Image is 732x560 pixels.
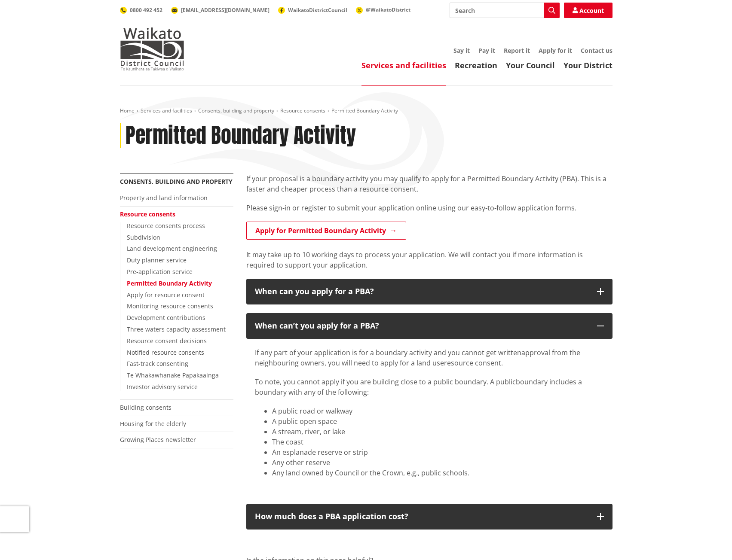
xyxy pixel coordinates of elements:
a: Services and facilities [141,107,192,114]
a: 0800 492 452 [120,6,162,14]
a: Account [564,3,613,18]
a: Land development engineering [127,244,217,253]
a: Report it [504,46,530,55]
span: WaikatoDistrictCouncil [288,6,347,14]
li: Any land owned by Council or the Crown, e.g., public schools. [272,468,604,478]
li: A stream, river, or lake​ [272,426,604,437]
a: Consents, building and property [120,177,233,186]
iframe: Messenger Launcher [692,524,723,555]
a: Recreation [455,60,497,70]
button: How much does a PBA application cost? [246,504,613,530]
a: Permitted Boundary Activity [127,279,212,287]
a: Building consents [120,403,172,411]
a: Pre-application service [127,268,193,276]
a: WaikatoDistrictCouncil [278,6,347,14]
a: Te Whakawhanake Papakaainga [127,371,219,379]
a: Fast-track consenting [127,359,188,368]
a: Duty planner service [127,256,187,264]
a: Apply for resource consent [127,291,205,299]
a: @WaikatoDistrict [356,6,410,13]
nav: breadcrumb [120,107,613,115]
a: Subdivision [127,233,160,241]
p: If your proposal is a boundary activity you may qualify to apply for a Permitted Boundary Activit... [246,173,613,194]
a: Notified resource consents [127,348,204,356]
p: It may take up to 10 working days to process your application. We will contact you if more inform... [246,250,613,270]
a: Home [120,107,135,114]
li: A public open space​ [272,416,604,426]
a: Pay it [478,46,495,55]
a: Consents, building and property [198,107,274,114]
img: Waikato District Council - Te Kaunihera aa Takiwaa o Waikato [120,27,184,70]
a: Apply for Permitted Boundary Activity [246,222,406,240]
button: When can you apply for a PBA? [246,279,613,304]
a: Three waters capacity assessment [127,325,226,333]
a: Your District [564,60,613,70]
li: A public road or walkway​ [272,406,604,416]
p: Please sign-in or register to submit your application online using our easy-to-follow application... [246,203,613,213]
a: Development contributions [127,313,205,322]
div: How much does a PBA application cost? [255,512,588,521]
span: @WaikatoDistrict [366,6,410,13]
span: To note, you cannot apply if you are building close to a public boundary. A public [255,377,516,387]
a: Housing for the elderly [120,420,186,428]
h1: Permitted Boundary Activity [126,123,356,148]
div: When can you apply for a PBA? [255,287,588,296]
a: Resource consents process [127,222,205,230]
p: If any part of your application is for a boundary activity and you cannot get written [255,347,604,368]
a: Your Council [506,60,555,70]
a: Growing Places newsletter [120,435,196,444]
a: Resource consents [280,107,325,114]
div: When can’t you apply for a PBA? [255,322,588,330]
a: Resource consents [120,210,175,218]
a: [EMAIL_ADDRESS][DOMAIN_NAME] [171,6,270,14]
a: Say it [453,46,470,55]
a: Services and facilities [361,60,446,70]
input: Search input [450,3,560,18]
li: Any other reserve​ [272,457,604,468]
a: Property and land information [120,194,208,202]
li: An esplanade reserve or strip​ [272,447,604,457]
button: When can’t you apply for a PBA? [246,313,613,339]
span: Permitted Boundary Activity [331,107,398,114]
span: resource consent.​ [444,358,503,368]
a: Contact us [581,46,613,55]
li: The coast​ [272,437,604,447]
a: Monitoring resource consents [127,302,213,310]
span: [EMAIL_ADDRESS][DOMAIN_NAME] [181,6,270,14]
span: boundary includes a boundary with any of the following:​ [255,377,582,397]
a: Apply for it [539,46,572,55]
a: Resource consent decisions [127,337,207,345]
span: 0800 492 452 [130,6,162,14]
a: Investor advisory service [127,383,198,391]
span: approval from the neighbouring owners, you will need to apply for a land use [255,348,580,368]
